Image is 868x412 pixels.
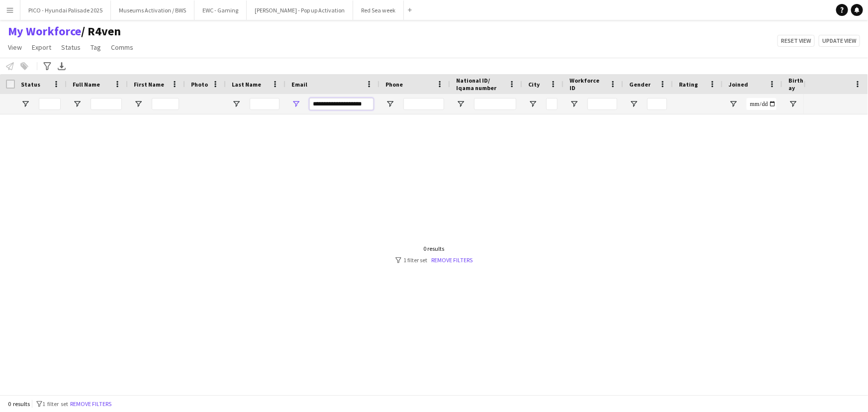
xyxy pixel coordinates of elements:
a: My Workforce [8,24,81,39]
input: Workforce ID Filter Input [587,98,617,110]
span: R4ven [81,24,121,39]
input: Joined Filter Input [747,98,776,110]
button: Open Filter Menu [456,100,465,108]
input: Gender Filter Input [647,98,667,110]
a: Comms [107,41,137,54]
button: Open Filter Menu [134,100,143,108]
a: Export [28,41,55,54]
input: Full Name Filter Input [91,98,122,110]
span: Export [32,43,51,52]
a: Tag [87,41,105,54]
span: Workforce ID [570,77,605,92]
span: Status [61,43,81,52]
span: Photo [191,81,208,88]
button: Open Filter Menu [788,100,797,108]
a: View [4,41,26,54]
button: [PERSON_NAME] - Pop up Activation [247,0,353,20]
span: Tag [91,43,101,52]
span: Birthday [788,77,810,92]
div: 0 results [395,245,473,252]
button: Remove filters [68,399,113,410]
span: Joined [729,81,748,88]
button: Open Filter Menu [291,100,300,108]
button: Red Sea week [353,0,404,20]
app-action-btn: Advanced filters [41,60,53,72]
span: Full Name [73,81,100,88]
span: First Name [134,81,164,88]
input: Last Name Filter Input [250,98,280,110]
button: Open Filter Menu [73,100,82,108]
button: Open Filter Menu [21,100,30,108]
button: Open Filter Menu [528,100,537,108]
a: Status [57,41,85,54]
a: Remove filters [431,256,473,264]
span: 1 filter set [42,400,68,408]
span: City [528,81,540,88]
span: Status [21,81,40,88]
button: Open Filter Menu [629,100,638,108]
input: National ID/ Iqama number Filter Input [474,98,516,110]
span: Rating [679,81,698,88]
span: National ID/ Iqama number [456,77,504,92]
button: Open Filter Menu [232,100,241,108]
input: First Name Filter Input [152,98,179,110]
span: Comms [111,43,133,52]
span: Gender [629,81,651,88]
button: Museums Activation / BWS [111,0,194,20]
input: Status Filter Input [39,98,61,110]
button: Reset view [777,35,815,47]
button: PICO - Hyundai Palisade 2025 [20,0,111,20]
input: Phone Filter Input [403,98,444,110]
span: Email [291,81,307,88]
button: EWC - Gaming [194,0,247,20]
button: Open Filter Menu [570,100,579,108]
input: Email Filter Input [309,98,374,110]
app-action-btn: Export XLSX [56,60,68,72]
button: Open Filter Menu [386,100,394,108]
button: Open Filter Menu [729,100,738,108]
div: 1 filter set [395,256,473,264]
span: Phone [386,81,403,88]
button: Update view [819,35,860,47]
input: Column with Header Selection [6,80,15,89]
input: City Filter Input [546,98,558,110]
span: View [8,43,22,52]
span: Last Name [232,81,261,88]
